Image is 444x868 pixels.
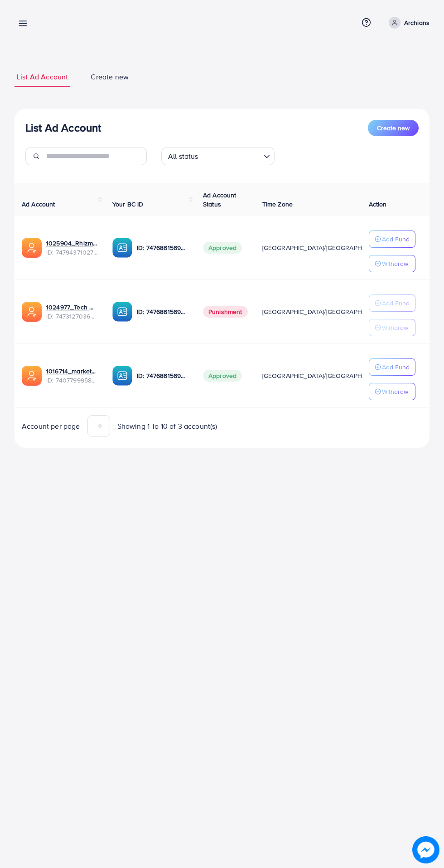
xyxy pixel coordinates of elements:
[369,230,415,248] button: Add Fund
[137,306,188,317] p: ID: 7476861569385742352
[112,302,132,322] img: ic-ba-acc.ded83a64.svg
[201,148,260,163] input: Search for option
[117,421,217,432] span: Showing 1 To 10 of 3 account(s)
[22,366,42,386] img: ic-ads-acc.e4c84228.svg
[404,17,430,28] p: Archians
[382,322,408,333] p: Withdraw
[412,836,439,863] img: image
[22,302,42,322] img: ic-ads-acc.e4c84228.svg
[382,386,408,397] p: Withdraw
[382,298,410,309] p: Add Fund
[166,150,200,163] span: All status
[262,200,293,209] span: Time Zone
[369,383,415,400] button: Withdraw
[22,421,80,432] span: Account per page
[46,239,98,257] div: <span class='underline'>1025904_Rhizmall Archbeat_1741442161001</span></br>7479437102770323473
[46,312,98,321] span: ID: 7473127036257615873
[46,367,98,376] a: 1016714_marketbay_1724762849692
[22,200,55,209] span: Ad Account
[46,248,98,257] span: ID: 7479437102770323473
[22,238,42,258] img: ic-ads-acc.e4c84228.svg
[203,191,236,209] span: Ad Account Status
[262,371,388,380] span: [GEOGRAPHIC_DATA]/[GEOGRAPHIC_DATA]
[137,370,188,381] p: ID: 7476861569385742352
[203,306,248,318] span: Punishment
[17,72,68,82] span: List Ad Account
[262,307,388,316] span: [GEOGRAPHIC_DATA]/[GEOGRAPHIC_DATA]
[46,376,98,385] span: ID: 7407799958096789521
[382,362,410,373] p: Add Fund
[203,370,242,382] span: Approved
[262,243,388,252] span: [GEOGRAPHIC_DATA]/[GEOGRAPHIC_DATA]
[112,238,132,258] img: ic-ba-acc.ded83a64.svg
[369,294,415,312] button: Add Fund
[137,242,188,253] p: ID: 7476861569385742352
[369,319,415,336] button: Withdraw
[112,200,144,209] span: Your BC ID
[112,366,132,386] img: ic-ba-acc.ded83a64.svg
[382,234,410,245] p: Add Fund
[382,258,408,269] p: Withdraw
[25,121,101,134] h3: List Ad Account
[203,242,242,254] span: Approved
[46,303,98,312] a: 1024977_Tech Wave_1739972983986
[377,123,410,132] span: Create new
[46,303,98,321] div: <span class='underline'>1024977_Tech Wave_1739972983986</span></br>7473127036257615873
[369,255,415,272] button: Withdraw
[369,200,387,209] span: Action
[368,120,419,136] button: Create new
[385,17,430,29] a: Archians
[369,358,415,376] button: Add Fund
[46,239,98,248] a: 1025904_Rhizmall Archbeat_1741442161001
[91,72,129,82] span: Create new
[161,147,275,165] div: Search for option
[46,367,98,385] div: <span class='underline'>1016714_marketbay_1724762849692</span></br>7407799958096789521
